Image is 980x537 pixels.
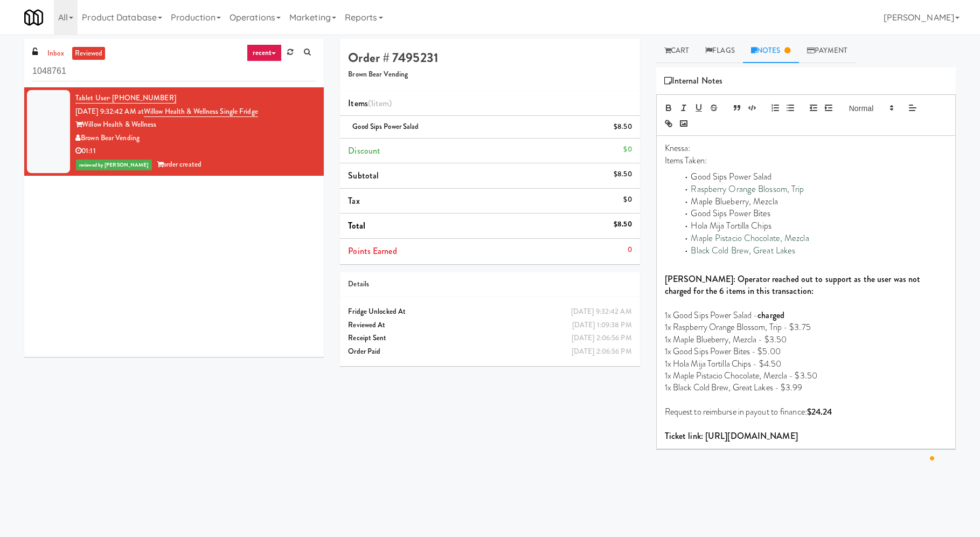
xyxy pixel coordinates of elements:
[348,319,631,332] div: Reviewed At
[656,39,698,63] a: Cart
[665,334,947,346] p: 1x Maple Blueberry, Mezcla - $3.50
[691,183,804,195] span: Raspberry Orange Blossom, Trip
[348,245,397,257] span: Points Earned
[247,44,282,61] a: recent
[623,143,631,156] div: $0
[691,232,809,244] span: Maple Pistacio Chocolate, Mezcla
[743,39,799,63] a: Notes
[799,39,856,63] a: Payment
[665,358,947,370] p: 1x Hola Mija Tortilla Chips - $4.50
[678,220,947,232] li: Hola Mija Tortilla Chips
[45,47,67,60] a: inbox
[614,168,632,181] div: $8.50
[664,73,723,89] span: Internal Notes
[628,243,632,257] div: 0
[614,218,632,231] div: $8.50
[32,61,316,81] input: Search vision orders
[665,309,947,321] p: 1x Good Sips Power Salad -
[352,121,419,132] span: Good Sips Power Salad
[757,309,784,321] strong: charged
[572,345,632,359] div: [DATE] 2:06:56 PM
[665,142,947,154] p: Knessa:
[665,273,923,297] strong: [PERSON_NAME]: Operator reached out to support as the user was not charged for the 6 items in thi...
[348,144,380,157] span: Discount
[665,406,947,418] p: Request to reimburse in payout to finance:
[665,430,798,442] strong: Ticket link: [URL][DOMAIN_NAME]
[572,332,632,345] div: [DATE] 2:06:56 PM
[665,346,947,357] p: 1x Good Sips Power Bites - $5.00
[76,160,152,170] span: reviewed by [PERSON_NAME]
[348,71,631,79] h5: Brown Bear Vending
[109,93,176,103] span: · [PHONE_NUMBER]
[691,244,795,257] span: Black Cold Brew, Great Lakes
[572,319,632,332] div: [DATE] 1:09:38 PM
[348,332,631,345] div: Receipt Sent
[678,196,947,208] li: Maple Blueberry, Mezcla
[24,87,324,176] li: Tablet User· [PHONE_NUMBER][DATE] 9:32:42 AM atWillow Health & Wellness Single FridgeWillow Healt...
[348,51,631,65] h4: Order # 7495231
[373,97,389,109] ng-pluralize: item
[144,106,258,117] a: Willow Health & Wellness Single Fridge
[614,120,632,134] div: $8.50
[75,93,176,104] a: Tablet User· [PHONE_NUMBER]
[665,370,947,382] p: 1x Maple Pistacio Chocolate, Mezcla - $3.50
[348,195,359,207] span: Tax
[697,39,743,63] a: Flags
[368,97,392,109] span: (1 )
[348,169,379,182] span: Subtotal
[571,305,632,319] div: [DATE] 9:32:42 AM
[157,159,201,169] span: order created
[75,144,316,158] div: 01:11
[623,193,631,206] div: $0
[665,321,947,333] p: 1x Raspberry Orange Blossom, Trip - $3.75
[75,106,144,116] span: [DATE] 9:32:42 AM at
[348,345,631,359] div: Order Paid
[665,155,947,167] p: Items Taken:
[348,219,365,232] span: Total
[24,8,43,27] img: Micromart
[657,136,955,449] div: To enrich screen reader interactions, please activate Accessibility in Grammarly extension settings
[665,382,947,394] p: 1x Black Cold Brew, Great Lakes - $3.99
[678,208,947,220] li: Good Sips Power Bites
[348,97,392,109] span: Items
[75,118,316,132] div: Willow Health & Wellness
[348,305,631,319] div: Fridge Unlocked At
[75,132,316,145] div: Brown Bear Vending
[72,47,106,60] a: reviewed
[807,405,832,418] strong: $24.24
[348,278,631,291] div: Details
[678,171,947,183] li: Good Sips Power Salad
